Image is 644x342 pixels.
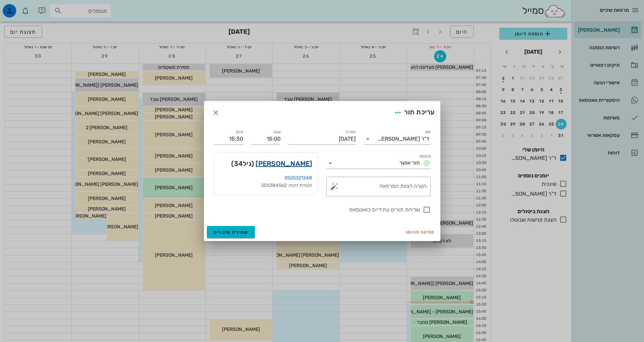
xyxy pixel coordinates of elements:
[256,158,312,169] a: [PERSON_NAME]
[392,107,434,119] div: עריכת תור
[236,130,243,135] label: סיום
[285,175,312,181] a: 0525321248
[214,206,420,213] label: שליחת תורים עתידיים בוואטסאפ
[234,160,243,168] span: 34
[326,158,431,169] div: סטטוסתור אושר
[420,154,431,159] label: סטטוס
[403,227,437,237] button: מחיקה מהיומן
[425,130,431,135] label: יומן
[231,158,254,169] span: (גיל )
[219,182,312,189] div: תעודת זהות: 305384562
[273,130,281,135] label: שעה
[378,136,429,142] div: ד"ר [PERSON_NAME]
[345,130,356,135] label: תאריך
[214,229,248,235] span: שמירת שינויים
[364,134,431,144] div: יומןד"ר [PERSON_NAME]
[207,226,255,238] button: שמירת שינויים
[406,230,435,234] span: מחיקה מהיומן
[399,160,420,166] span: תור אושר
